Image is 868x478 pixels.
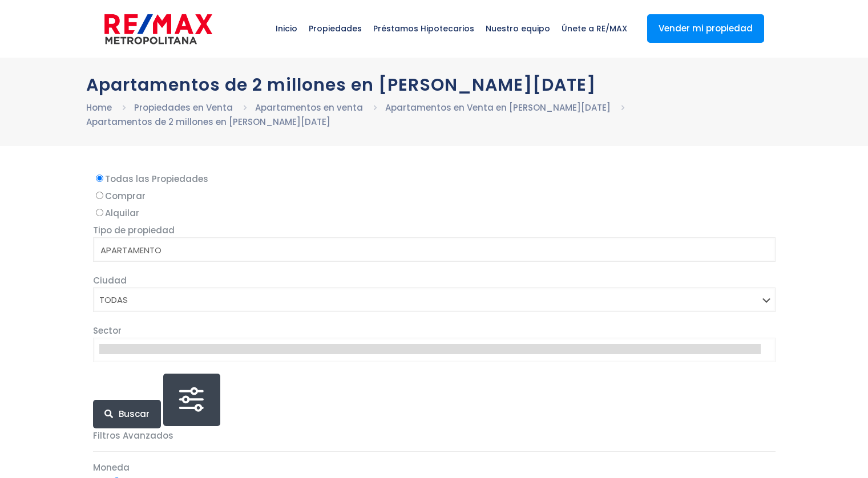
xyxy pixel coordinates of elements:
[96,192,103,199] input: Comprar
[134,102,233,114] a: Propiedades en Venta
[480,11,556,46] span: Nuestro equipo
[93,461,130,473] span: Moneda
[96,175,103,182] input: Todas las Propiedades
[96,209,103,216] input: Alquilar
[86,75,782,95] h1: Apartamentos de 2 millones en [PERSON_NAME][DATE]
[86,116,330,128] a: Apartamentos de 2 millones en [PERSON_NAME][DATE]
[93,172,776,186] label: Todas las Propiedades
[368,11,480,46] span: Préstamos Hipotecarios
[93,224,175,236] span: Tipo de propiedad
[93,274,127,286] span: Ciudad
[93,428,776,443] p: Filtros Avanzados
[255,102,363,114] a: Apartamentos en venta
[93,325,122,337] span: Sector
[647,14,764,43] a: Vender mi propiedad
[556,11,633,46] span: Únete a RE/MAX
[303,11,368,46] span: Propiedades
[270,11,303,46] span: Inicio
[104,12,212,46] img: remax-metropolitana-logo
[93,189,776,203] label: Comprar
[86,102,112,114] a: Home
[99,257,761,271] option: CASA
[385,102,611,114] a: Apartamentos en Venta en [PERSON_NAME][DATE]
[93,206,776,220] label: Alquilar
[99,244,761,257] option: APARTAMENTO
[93,400,161,428] button: Buscar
